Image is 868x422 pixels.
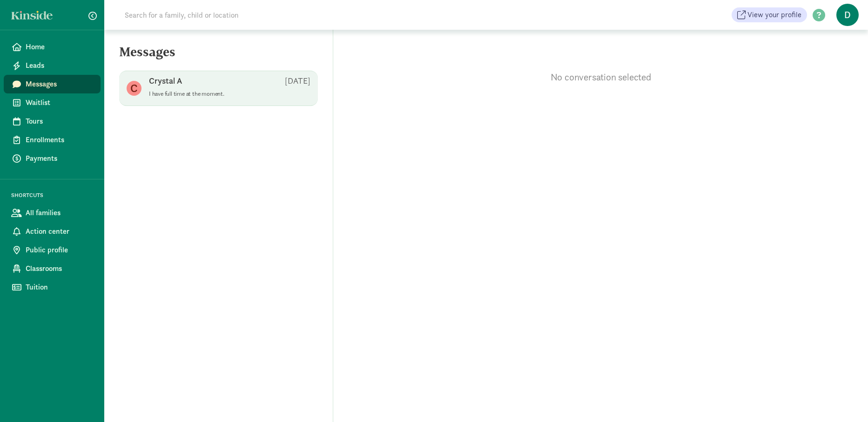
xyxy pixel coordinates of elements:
span: Messages [26,79,93,90]
a: Classrooms [4,259,101,278]
a: Tuition [4,278,101,297]
p: No conversation selected [333,71,868,84]
span: Public profile [26,244,93,256]
input: Search for a family, child or location [119,6,380,24]
span: Home [26,41,93,53]
span: Tuition [26,282,93,293]
span: Action center [26,226,93,237]
span: Enrollments [26,134,93,145]
a: Messages [4,75,101,93]
span: All families [26,207,93,218]
span: D [836,4,859,26]
figure: C [127,81,141,96]
span: Tours [26,116,93,127]
span: Waitlist [26,97,93,108]
a: Home [4,38,101,56]
a: Tours [4,112,101,131]
span: Classrooms [26,263,93,274]
span: View your profile [747,9,801,20]
a: Leads [4,56,101,75]
span: Leads [26,60,93,71]
a: Payments [4,149,101,168]
a: Public profile [4,241,101,259]
a: View your profile [732,7,807,22]
h5: Messages [104,45,333,67]
iframe: Chat Widget [821,377,868,422]
p: [DATE] [285,75,310,86]
p: Crystal A [149,75,182,86]
a: Action center [4,222,101,241]
span: Payments [26,153,93,164]
a: Waitlist [4,93,101,112]
a: Enrollments [4,131,101,149]
p: I have full time at the moment. [149,90,310,98]
a: All families [4,204,101,222]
